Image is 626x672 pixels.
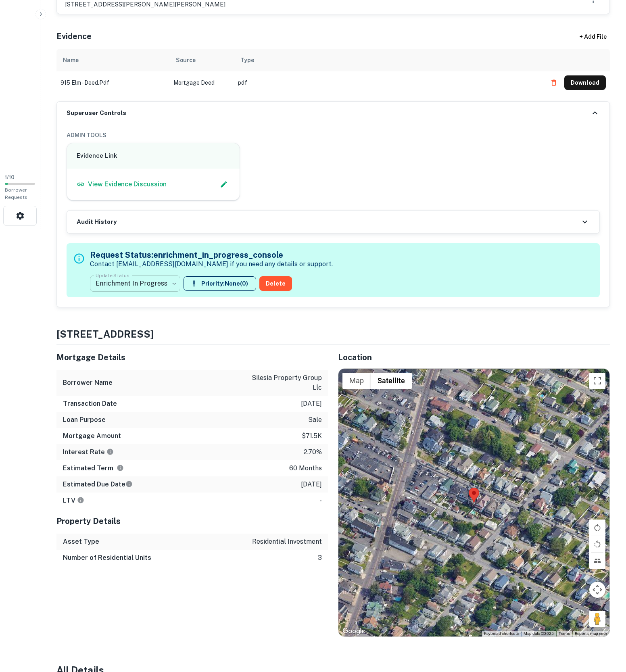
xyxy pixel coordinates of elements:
[289,463,322,473] p: 60 months
[125,480,133,488] svg: Estimate is based on a standard schedule for this type of loan.
[56,327,610,341] h4: [STREET_ADDRESS]
[301,399,322,409] p: [DATE]
[90,259,333,269] p: Contact [EMAIL_ADDRESS][DOMAIN_NAME] if you need any details or support.
[63,378,113,388] h6: Borrower Name
[63,496,84,505] h6: LTV
[308,415,322,425] p: sale
[56,351,328,363] h5: Mortgage Details
[319,496,322,505] p: -
[63,480,133,489] h6: Estimated Due Date
[56,515,328,527] h5: Property Details
[5,174,15,180] span: 1 / 10
[249,373,322,392] p: silesia property group llc
[169,71,234,94] td: Mortgage Deed
[67,109,126,118] h6: Superuser Controls
[524,631,554,636] span: Map data ©2025
[63,55,79,65] div: Name
[77,151,230,161] h6: Evidence Link
[56,71,169,94] td: 915 elm - deed.pdf
[371,373,412,389] button: Show satellite imagery
[589,520,605,536] button: Rotate map clockwise
[63,553,151,563] h6: Number of Residential Units
[240,55,254,65] div: Type
[63,415,106,425] h6: Loan Purpose
[218,178,230,190] button: Edit Slack Link
[234,49,543,71] th: Type
[338,351,610,363] h5: Location
[589,582,605,598] button: Map camera controls
[589,536,605,552] button: Rotate map counterclockwise
[63,399,117,409] h6: Transaction Date
[575,631,607,636] a: Report a map error
[90,272,180,295] div: Enrichment In Progress
[252,537,322,547] p: residential investment
[90,249,333,261] h5: Request Status: enrichment_in_progress_console
[56,30,92,42] h5: Evidence
[117,464,124,472] svg: Term is based on a standard schedule for this type of loan.
[63,447,114,457] h6: Interest Rate
[559,631,570,636] a: Terms (opens in new tab)
[589,553,605,569] button: Tilt map
[67,131,600,140] h6: ADMIN TOOLS
[301,480,322,489] p: [DATE]
[5,187,27,200] span: Borrower Requests
[589,373,605,389] button: Toggle fullscreen view
[184,276,256,291] button: Priority:None(0)
[586,607,626,646] iframe: Chat Widget
[340,626,367,637] img: Google
[77,497,84,504] svg: LTVs displayed on the website are for informational purposes only and may be reported incorrectly...
[304,447,322,457] p: 2.70%
[56,49,610,101] div: scrollable content
[63,431,121,441] h6: Mortgage Amount
[106,448,114,455] svg: The interest rates displayed on the website are for informational purposes only and may be report...
[564,75,606,90] button: Download
[547,76,561,89] button: Delete file
[96,272,129,279] label: Update Status
[56,49,169,71] th: Name
[77,217,117,227] h6: Audit History
[234,71,543,94] td: pdf
[88,179,167,189] p: View Evidence Discussion
[77,179,167,189] a: View Evidence Discussion
[259,276,292,291] button: Delete
[176,55,196,65] div: Source
[484,631,519,637] button: Keyboard shortcuts
[342,373,371,389] button: Show street map
[63,463,124,473] h6: Estimated Term
[63,537,99,547] h6: Asset Type
[318,553,322,563] p: 3
[340,626,367,637] a: Open this area in Google Maps (opens a new window)
[302,431,322,441] p: $71.5k
[565,29,621,44] div: + Add File
[169,49,234,71] th: Source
